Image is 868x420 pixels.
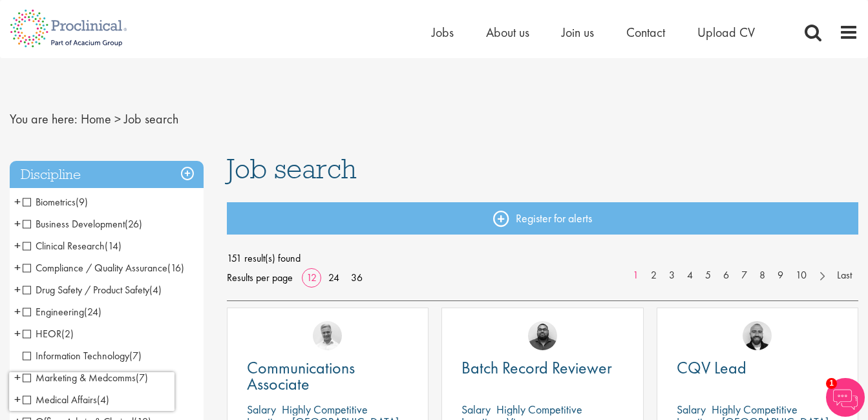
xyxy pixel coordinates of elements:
[324,271,344,284] a: 24
[23,195,76,209] span: Biometrics
[23,283,162,297] span: Drug Safety / Product Safety
[313,321,342,350] img: Joshua Bye
[10,110,78,127] span: You are here:
[461,402,491,417] span: Salary
[61,327,74,341] span: (2)
[14,302,21,321] span: +
[677,402,706,417] span: Salary
[644,268,663,283] a: 2
[677,357,746,379] span: CQV Lead
[23,239,105,253] span: Clinical Research
[626,268,645,283] a: 1
[9,372,175,411] iframe: reCAPTCHA
[626,24,665,41] a: Contact
[302,271,321,284] a: 12
[149,283,162,297] span: (4)
[23,217,125,231] span: Business Development
[699,268,717,283] a: 5
[461,360,623,376] a: Batch Record Reviewer
[562,24,594,41] a: Join us
[735,268,754,283] a: 7
[105,239,122,253] span: (14)
[23,305,101,319] span: Engineering
[743,321,772,350] img: Jordan Kiely
[461,357,612,379] span: Batch Record Reviewer
[76,195,88,209] span: (9)
[81,110,111,127] a: breadcrumb link
[753,268,772,283] a: 8
[23,283,149,297] span: Drug Safety / Product Safety
[247,402,276,417] span: Salary
[677,360,838,376] a: CQV Lead
[717,268,736,283] a: 6
[247,357,355,395] span: Communications Associate
[14,236,21,255] span: +
[227,249,858,268] span: 151 result(s) found
[831,268,858,283] a: Last
[10,161,204,189] h3: Discipline
[23,239,122,253] span: Clinical Research
[662,268,681,283] a: 3
[23,349,142,362] span: Information Technology
[23,371,148,384] span: Marketing & Medcomms
[826,378,837,389] span: 1
[14,368,21,387] span: +
[712,402,798,417] p: Highly Competitive
[23,327,61,341] span: HEOR
[227,268,293,288] span: Results per page
[23,261,184,275] span: Compliance / Quality Assurance
[124,110,178,127] span: Job search
[227,151,357,186] span: Job search
[789,268,813,283] a: 10
[167,261,184,275] span: (16)
[346,271,367,284] a: 36
[771,268,790,283] a: 9
[826,378,865,417] img: Chatbot
[432,24,454,41] a: Jobs
[496,402,582,417] p: Highly Competitive
[14,192,21,211] span: +
[697,24,755,41] a: Upload CV
[136,371,148,384] span: (7)
[23,305,84,319] span: Engineering
[282,402,368,417] p: Highly Competitive
[125,217,142,231] span: (26)
[14,324,21,343] span: +
[23,349,129,362] span: Information Technology
[247,360,408,392] a: Communications Associate
[227,202,858,235] a: Register for alerts
[486,24,529,41] a: About us
[23,217,142,231] span: Business Development
[14,214,21,233] span: +
[129,349,142,362] span: (7)
[681,268,699,283] a: 4
[114,110,121,127] span: >
[23,327,74,341] span: HEOR
[14,258,21,277] span: +
[528,321,557,350] img: Ashley Bennett
[14,280,21,299] span: +
[84,305,101,319] span: (24)
[23,261,167,275] span: Compliance / Quality Assurance
[23,195,88,209] span: Biometrics
[23,371,136,384] span: Marketing & Medcomms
